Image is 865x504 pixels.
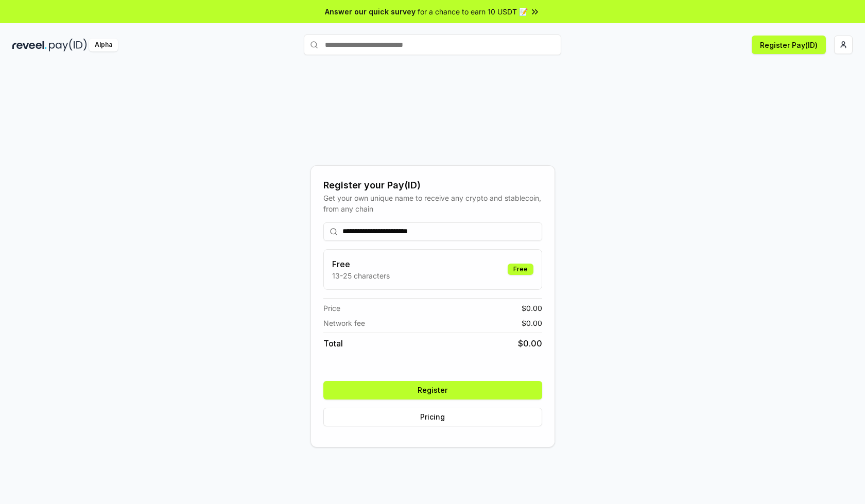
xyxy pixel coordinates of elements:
span: $ 0.00 [522,318,542,328]
div: Free [508,264,533,275]
button: Register Pay(ID) [752,36,826,54]
span: for a chance to earn 10 USDT 📝 [418,6,528,17]
button: Register [323,381,542,399]
div: Register your Pay(ID) [323,178,542,193]
p: 13-25 characters [332,270,390,281]
span: Network fee [323,318,365,328]
img: pay_id [49,39,87,51]
span: $ 0.00 [522,303,542,314]
div: Alpha [89,39,118,51]
span: Answer our quick survey [325,6,416,17]
button: Pricing [323,408,542,426]
span: Price [323,303,340,314]
span: $ 0.00 [518,337,542,350]
img: reveel_dark [12,39,47,51]
h3: Free [332,258,390,270]
span: Total [323,337,343,350]
div: Get your own unique name to receive any crypto and stablecoin, from any chain [323,193,542,214]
